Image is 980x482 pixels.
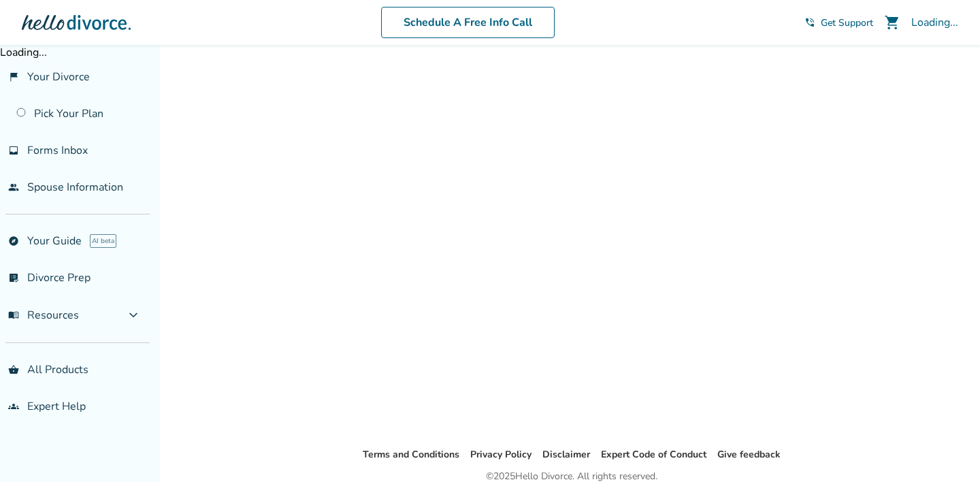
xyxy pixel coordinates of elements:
a: Expert Code of Conduct [601,448,706,461]
div: Loading... [911,15,958,30]
a: Schedule A Free Info Call [381,7,555,38]
span: expand_more [125,307,142,323]
span: Resources [8,308,79,323]
span: phone_in_talk [804,17,815,28]
span: AI beta [90,234,116,248]
span: people [8,182,19,193]
span: Get Support [821,16,873,29]
a: Terms and Conditions [363,448,459,461]
span: inbox [8,145,19,156]
span: flag_2 [8,71,19,82]
span: menu_book [8,310,19,321]
span: groups [8,401,19,412]
span: explore [8,236,19,246]
span: list_alt_check [8,272,19,283]
li: Give feedback [717,447,781,463]
a: phone_in_talkGet Support [804,16,873,29]
a: Privacy Policy [470,448,532,461]
span: shopping_cart [884,14,900,31]
li: Disclaimer [542,447,590,463]
span: shopping_basket [8,364,19,375]
span: Forms Inbox [27,143,88,158]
